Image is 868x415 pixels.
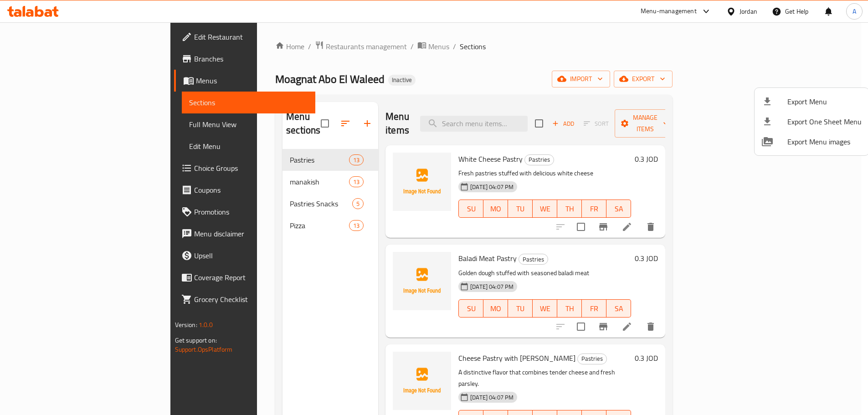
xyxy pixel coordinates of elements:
span: Export Menu [787,96,862,107]
span: Export One Sheet Menu [787,116,862,127]
span: Export Menu images [787,136,862,147]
